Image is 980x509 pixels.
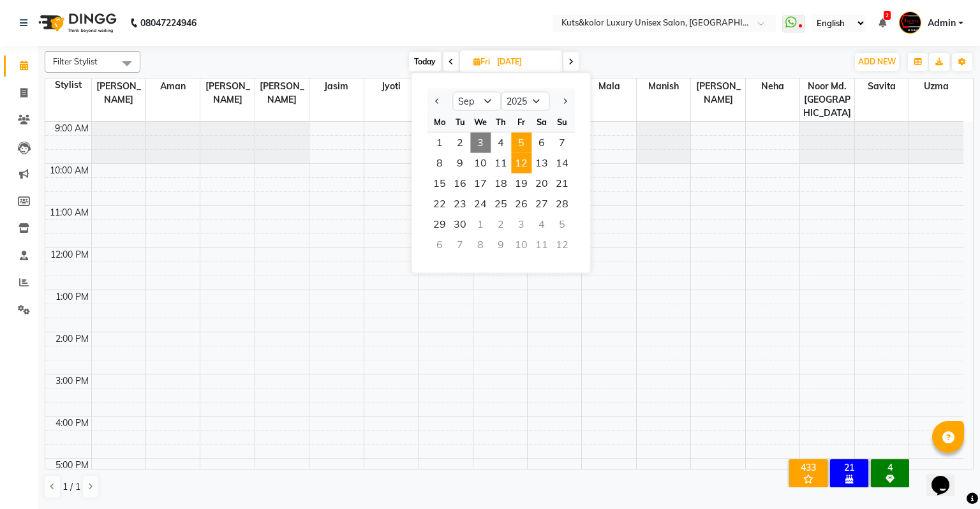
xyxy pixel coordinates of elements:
[429,133,450,153] span: 1
[531,112,552,132] div: Sa
[450,153,470,173] span: 9
[491,173,511,194] span: 18
[364,78,418,94] span: Jyoti
[746,78,799,94] span: Neha
[552,194,572,214] span: 28
[511,235,531,255] div: Friday, October 10, 2025
[470,153,491,173] span: 10
[531,214,552,235] div: Saturday, October 4, 2025
[491,133,511,153] div: Thursday, September 4, 2025
[491,194,511,214] span: 25
[531,235,552,255] div: Saturday, October 11, 2025
[552,173,572,194] span: 21
[429,214,450,235] span: 29
[531,133,552,153] div: Saturday, September 6, 2025
[552,133,572,153] span: 7
[53,332,91,346] div: 2:00 PM
[470,214,491,235] div: Wednesday, October 1, 2025
[470,153,491,173] div: Wednesday, September 10, 2025
[552,173,572,194] div: Sunday, September 21, 2025
[491,214,511,235] div: Thursday, October 2, 2025
[491,153,511,173] div: Thursday, September 11, 2025
[470,57,493,66] span: Fri
[511,173,531,194] div: Friday, September 19, 2025
[800,78,854,121] span: Noor Md. [GEOGRAPHIC_DATA]
[33,5,120,41] img: logo
[582,78,635,94] span: Mala
[855,53,899,71] button: ADD NEW
[531,194,552,214] div: Saturday, September 27, 2025
[552,214,572,235] div: Sunday, October 5, 2025
[511,133,531,153] div: Friday, September 5, 2025
[552,153,572,173] span: 14
[491,235,511,255] div: Thursday, October 9, 2025
[511,112,531,132] div: Fr
[429,235,450,255] div: Monday, October 6, 2025
[493,52,557,71] input: 2025-09-12
[450,133,470,153] span: 2
[491,173,511,194] div: Thursday, September 18, 2025
[53,290,91,304] div: 1:00 PM
[432,91,443,112] button: Previous month
[552,112,572,132] div: Su
[511,153,531,173] div: Friday, September 12, 2025
[511,133,531,153] span: 5
[450,173,470,194] span: 16
[429,153,450,173] span: 8
[429,194,450,214] span: 22
[909,78,963,94] span: Uzma
[255,78,309,108] span: [PERSON_NAME]
[429,173,450,194] div: Monday, September 15, 2025
[450,112,470,132] div: Tu
[429,153,450,173] div: Monday, September 8, 2025
[429,214,450,235] div: Monday, September 29, 2025
[146,78,200,94] span: Aman
[429,194,450,214] div: Monday, September 22, 2025
[491,194,511,214] div: Thursday, September 25, 2025
[691,78,745,108] span: [PERSON_NAME]
[450,173,470,194] div: Tuesday, September 16, 2025
[559,91,570,112] button: Next month
[450,153,470,173] div: Tuesday, September 9, 2025
[531,194,552,214] span: 27
[429,133,450,153] div: Monday, September 1, 2025
[855,78,909,94] span: Savita
[531,153,552,173] div: Saturday, September 13, 2025
[833,462,866,473] div: 21
[491,133,511,153] span: 4
[48,248,91,262] div: 12:00 PM
[873,462,907,473] div: 4
[792,462,825,473] div: 433
[511,214,531,235] div: Friday, October 3, 2025
[552,133,572,153] div: Sunday, September 7, 2025
[511,153,531,173] span: 12
[63,480,80,494] span: 1 / 1
[200,78,254,108] span: [PERSON_NAME]
[511,194,531,214] div: Friday, September 26, 2025
[450,133,470,153] div: Tuesday, September 2, 2025
[552,153,572,173] div: Sunday, September 14, 2025
[491,112,511,132] div: Th
[309,78,363,94] span: Jasim
[511,194,531,214] span: 26
[552,194,572,214] div: Sunday, September 28, 2025
[450,194,470,214] span: 23
[637,78,690,94] span: Manish
[53,56,98,66] span: Filter Stylist
[409,52,441,71] span: Today
[470,133,491,153] span: 3
[470,235,491,255] div: Wednesday, October 8, 2025
[511,173,531,194] span: 19
[470,173,491,194] div: Wednesday, September 17, 2025
[899,11,921,34] img: Admin
[926,458,967,496] iframe: chat widget
[879,17,886,29] a: 2
[429,112,450,132] div: Mo
[450,214,470,235] span: 30
[491,153,511,173] span: 11
[450,235,470,255] div: Tuesday, October 7, 2025
[470,133,491,153] div: Wednesday, September 3, 2025
[53,374,91,388] div: 3:00 PM
[429,173,450,194] span: 15
[47,164,91,177] div: 10:00 AM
